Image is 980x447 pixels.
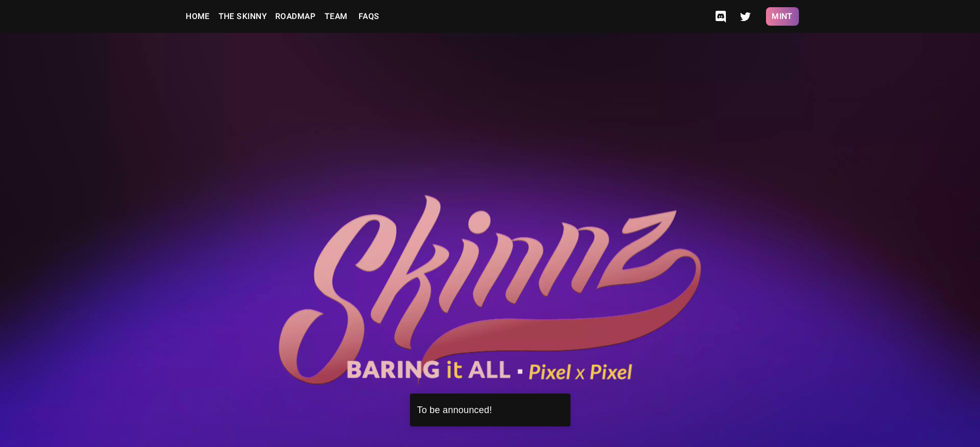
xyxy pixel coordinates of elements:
[417,403,563,417] div: To be announced!
[766,7,799,26] button: Mint
[319,6,352,27] a: Team
[271,6,319,27] a: Roadmap
[182,6,215,27] a: Home
[215,6,272,27] a: The Skinny
[352,6,385,27] a: FAQs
